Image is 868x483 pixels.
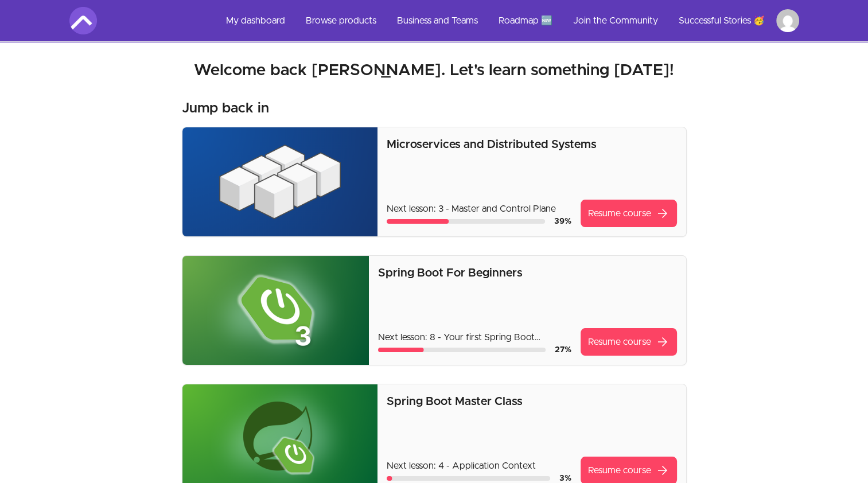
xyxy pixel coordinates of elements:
[217,7,799,34] nav: Main
[776,9,799,32] img: Profile image for kamesh Nayak
[581,328,677,356] a: Resume coursearrow_forward
[656,335,670,349] span: arrow_forward
[69,60,799,81] h2: Welcome back [PERSON_NAME]. Let's learn something [DATE]!
[388,7,487,34] a: Business and Teams
[387,137,676,153] p: Microservices and Distributed Systems
[564,7,667,34] a: Join the Community
[554,217,571,225] span: 39 %
[182,256,369,365] img: Product image for Spring Boot For Beginners
[387,202,571,216] p: Next lesson: 3 - Master and Control Plane
[555,346,571,354] span: 27 %
[489,7,562,34] a: Roadmap 🆕
[378,348,545,352] div: Course progress
[581,200,677,227] a: Resume coursearrow_forward
[182,127,378,236] img: Product image for Microservices and Distributed Systems
[559,474,571,482] span: 3 %
[297,7,386,34] a: Browse products
[378,265,676,281] p: Spring Boot For Beginners
[387,394,676,410] p: Spring Boot Master Class
[387,219,544,224] div: Course progress
[378,330,571,344] p: Next lesson: 8 - Your first Spring Boot Application
[217,7,294,34] a: My dashboard
[656,463,670,477] span: arrow_forward
[387,459,571,473] p: Next lesson: 4 - Application Context
[69,7,97,34] img: Amigoscode logo
[387,476,550,481] div: Course progress
[656,207,670,220] span: arrow_forward
[182,99,269,118] h3: Jump back in
[670,7,774,34] a: Successful Stories 🥳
